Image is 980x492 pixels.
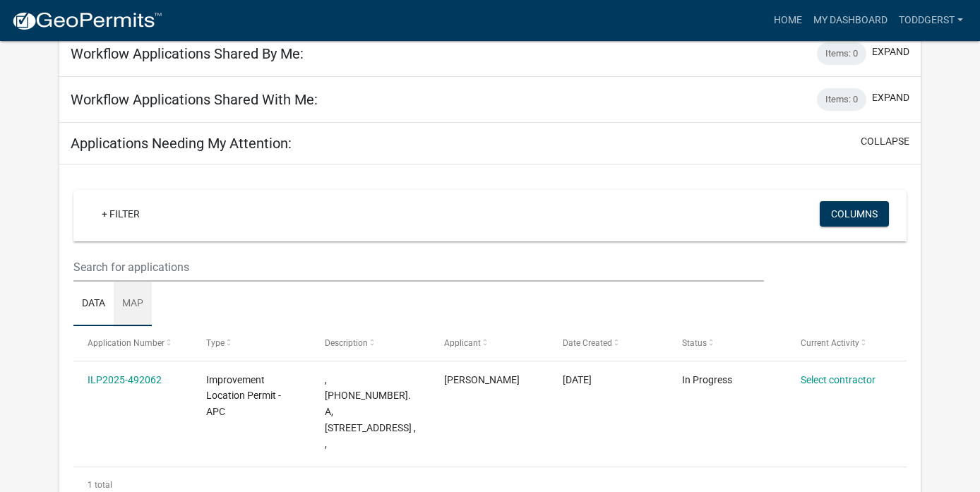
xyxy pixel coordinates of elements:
a: My Dashboard [808,7,893,34]
a: Select contractor [801,374,876,385]
datatable-header-cell: Type [193,326,311,360]
span: Description [325,338,368,348]
button: expand [872,90,909,105]
datatable-header-cell: Current Activity [787,326,906,360]
a: Toddgerst [893,7,969,34]
div: Items: 0 [817,42,866,65]
h5: Applications Needing My Attention: [71,135,292,152]
a: Home [768,7,808,34]
span: Type [206,338,225,348]
span: Application Number [88,338,165,348]
span: Date Created [563,338,612,348]
span: , 001-011-007.A, 511 W HOPPUS RD, , , , [325,374,416,450]
a: Map [114,282,152,327]
a: ILP2025-492062 [88,374,162,385]
a: Data [73,282,114,327]
div: Items: 0 [817,88,866,111]
button: expand [872,44,909,59]
input: Search for applications [73,253,764,282]
span: 10/13/2025 [563,374,592,385]
datatable-header-cell: Application Number [73,326,192,360]
span: Status [682,338,707,348]
datatable-header-cell: Date Created [549,326,668,360]
button: collapse [861,134,909,149]
a: + Filter [90,201,151,227]
h5: Workflow Applications Shared With Me: [71,91,318,108]
datatable-header-cell: Status [669,326,787,360]
datatable-header-cell: Description [311,326,430,360]
span: In Progress [682,374,732,385]
span: Current Activity [801,338,859,348]
datatable-header-cell: Applicant [431,326,549,360]
span: Todd Gerst [444,374,520,385]
h5: Workflow Applications Shared By Me: [71,45,304,62]
button: Columns [820,201,889,227]
span: Applicant [444,338,481,348]
span: Improvement Location Permit - APC [206,374,281,418]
